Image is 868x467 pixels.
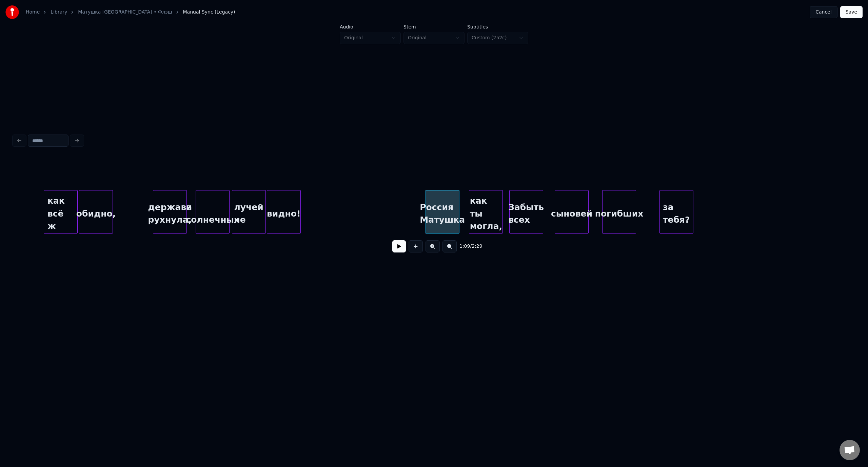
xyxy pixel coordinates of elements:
span: Manual Sync (Legacy) [183,9,235,16]
a: Library [51,9,67,16]
a: Матушка [GEOGRAPHIC_DATA] • Флэш [78,9,172,16]
label: Audio [340,24,401,29]
img: youka [5,5,19,19]
button: Save [840,6,863,18]
nav: breadcrumb [26,9,235,16]
button: Cancel [810,6,837,18]
label: Stem [403,24,465,29]
label: Subtitles [467,24,528,29]
span: 2:29 [472,243,482,250]
div: Open chat [840,440,860,460]
div: / [459,243,476,250]
span: 1:09 [459,243,470,250]
a: Home [26,9,40,16]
